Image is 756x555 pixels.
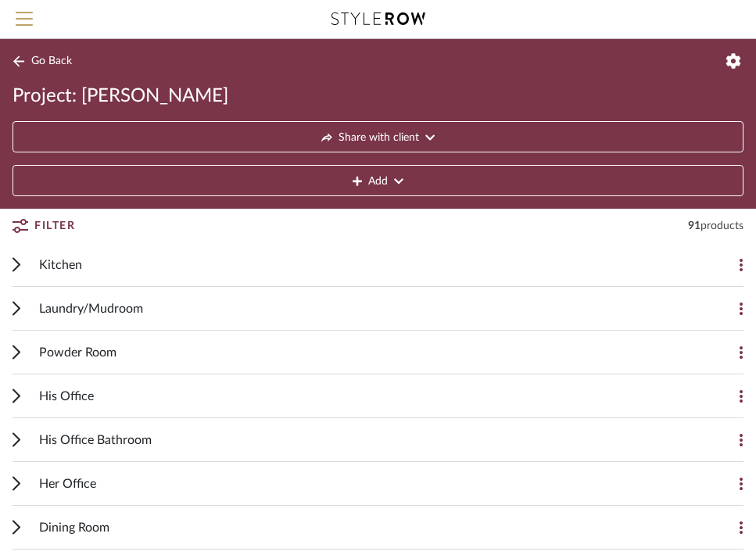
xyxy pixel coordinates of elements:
button: Add [13,165,743,196]
span: Share with client [339,122,419,153]
button: Filter [13,212,75,240]
span: Add [368,166,388,197]
button: Go Back [13,52,77,71]
span: Filter [34,212,75,240]
div: 91 [688,218,743,234]
span: Laundry/Mudroom [39,299,143,318]
span: His Office [39,387,94,406]
span: Go Back [31,55,72,68]
span: Her Office [39,474,96,493]
span: Project: [PERSON_NAME] [13,84,228,109]
span: Dining Room [39,518,109,537]
span: Powder Room [39,343,116,362]
span: products [700,220,743,231]
span: His Office Bathroom [39,431,152,449]
span: Kitchen [39,256,82,274]
button: Share with client [13,121,743,152]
